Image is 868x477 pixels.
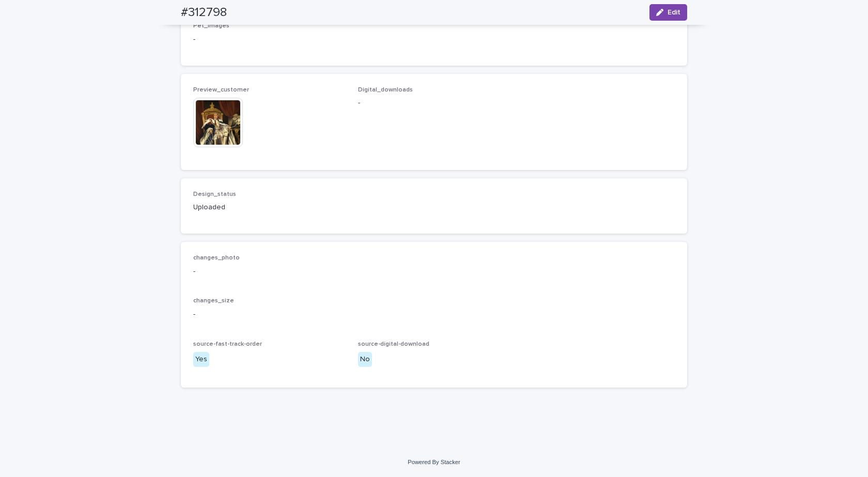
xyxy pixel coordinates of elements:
span: Edit [668,9,680,16]
span: changes_photo [193,255,240,261]
span: Digital_downloads [358,87,413,93]
span: Design_status [193,191,236,197]
p: Uploaded [193,202,346,213]
span: Preview_customer [193,87,249,93]
button: Edit [649,4,687,21]
p: - [193,266,675,277]
p: - [358,98,510,109]
span: Pet_Images [193,23,229,29]
h2: #312798 [181,5,227,20]
p: - [193,309,675,320]
div: Yes [193,352,209,367]
a: Powered By Stacker [408,459,460,465]
p: - [193,34,675,45]
span: source-fast-track-order [193,341,262,347]
span: source-digital-download [358,341,429,347]
span: changes_size [193,298,234,304]
div: No [358,352,372,367]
